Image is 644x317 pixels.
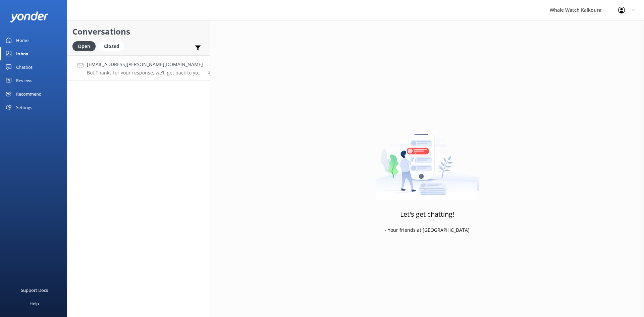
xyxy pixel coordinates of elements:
[99,41,124,51] div: Closed
[16,74,32,87] div: Reviews
[400,209,454,220] h3: Let's get chatting!
[21,283,48,297] div: Support Docs
[385,226,470,234] p: - Your friends at [GEOGRAPHIC_DATA]
[87,70,203,76] p: Bot: Thanks for your response, we'll get back to you as soon as we can during opening hours.
[10,11,49,22] img: yonder-white-logo.png
[72,25,205,38] h2: Conversations
[16,60,33,74] div: Chatbot
[30,297,39,310] div: Help
[99,42,128,50] a: Closed
[16,47,29,60] div: Inbox
[67,55,210,81] a: [EMAIL_ADDRESS][PERSON_NAME][DOMAIN_NAME]Bot:Thanks for your response, we'll get back to you as s...
[16,101,32,114] div: Settings
[208,69,215,75] span: Aug 23 2025 06:34pm (UTC +12:00) Pacific/Auckland
[72,42,99,50] a: Open
[16,34,29,47] div: Home
[375,117,479,201] img: artwork of a man stealing a conversation from at giant smartphone
[87,61,203,68] h4: [EMAIL_ADDRESS][PERSON_NAME][DOMAIN_NAME]
[16,87,42,101] div: Recommend
[72,41,96,51] div: Open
